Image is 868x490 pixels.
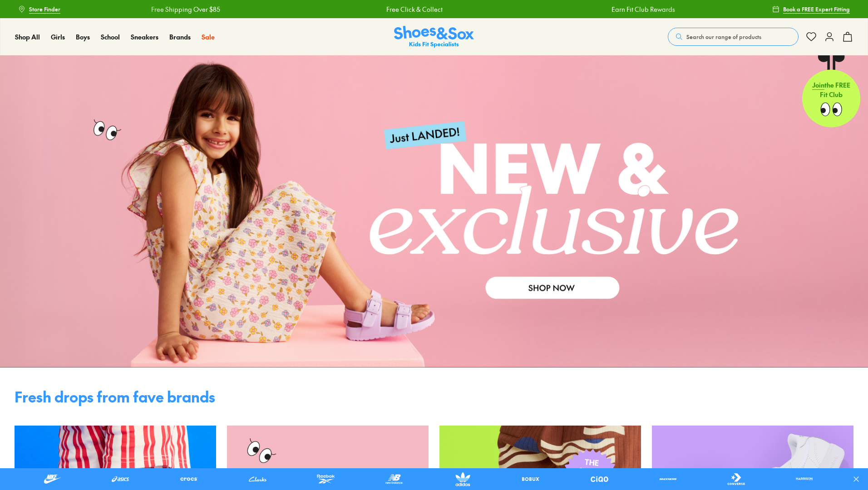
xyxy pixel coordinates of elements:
a: Sneakers [131,32,158,42]
span: Girls [51,32,65,41]
span: Join [812,82,824,91]
span: School [101,32,120,41]
span: Brands [169,32,191,41]
span: Shop All [15,32,40,41]
img: SNS_Logo_Responsive.svg [394,26,474,48]
a: Jointhe FREE Fit Club [802,55,860,127]
a: Shop All [15,32,40,42]
span: Book a FREE Expert Fitting [783,5,850,13]
span: Search our range of products [686,33,761,41]
a: Free Click & Collect [363,5,419,14]
span: Sneakers [131,32,158,41]
a: Store Finder [18,1,60,17]
a: Earn Fit Club Rewards [588,5,651,14]
span: Boys [76,32,90,41]
span: Store Finder [29,5,60,13]
a: Sale [202,32,215,42]
a: Free Shipping Over $85 [128,5,197,14]
a: Book a FREE Expert Fitting [772,1,850,17]
p: the FREE Fit Club [802,75,860,108]
a: School [101,32,120,42]
span: Sale [202,32,215,41]
a: Shoes & Sox [394,26,474,48]
a: Boys [76,32,90,42]
a: Girls [51,32,65,42]
button: Search our range of products [668,28,799,46]
a: Brands [169,32,191,42]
